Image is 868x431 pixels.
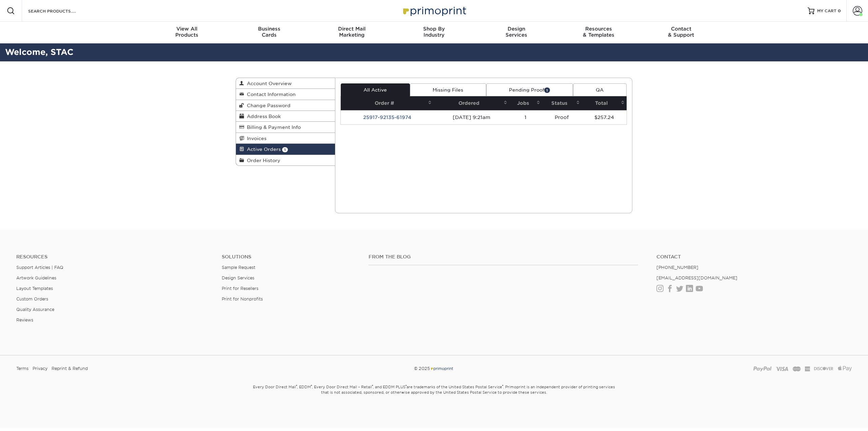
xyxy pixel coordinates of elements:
a: Privacy [33,364,47,374]
th: Jobs [509,96,542,110]
div: Products [146,26,228,38]
span: MY CART [817,8,836,14]
span: Business [228,26,311,32]
h4: Solutions [222,254,358,260]
span: Change Password [244,103,291,108]
span: Design [475,26,557,32]
th: Order # [341,96,434,110]
td: 25917-92135-61974 [341,110,434,124]
a: QA [573,83,627,96]
sup: ® [406,384,407,388]
a: Reprint & Refund [52,364,88,374]
span: 1 [544,87,550,93]
div: Marketing [311,26,393,38]
a: Custom Orders [16,296,48,301]
a: Design Services [222,275,254,280]
a: DesignServices [475,22,557,43]
h4: Resources [16,254,212,260]
td: [DATE] 9:21am [434,110,509,124]
td: 1 [509,110,542,124]
a: View AllProducts [146,22,228,43]
a: Contact& Support [640,22,722,43]
a: Direct MailMarketing [311,22,393,43]
a: Address Book [236,111,335,122]
sup: ® [296,384,297,388]
sup: ® [311,384,312,388]
a: [PHONE_NUMBER] [656,265,698,270]
div: Cards [228,26,311,38]
a: Sample Request [222,265,255,270]
a: Missing Files [410,83,486,96]
a: BusinessCards [228,22,311,43]
a: Resources& Templates [557,22,640,43]
a: Change Password [236,100,335,111]
div: & Support [640,26,722,38]
a: Artwork Guidelines [16,275,56,280]
span: Direct Mail [311,26,393,32]
span: Shop By [393,26,475,32]
span: Account Overview [244,81,292,86]
a: Print for Resellers [222,286,258,291]
span: View All [146,26,228,32]
sup: ® [372,384,373,388]
th: Total [582,96,627,110]
a: Contact [656,254,852,260]
span: Resources [557,26,640,32]
a: Print for Nonprofits [222,296,263,301]
div: Industry [393,26,475,38]
a: Support Articles | FAQ [16,265,63,270]
img: Primoprint [400,3,468,18]
a: Account Overview [236,78,335,89]
a: [EMAIL_ADDRESS][DOMAIN_NAME] [656,275,737,280]
a: Active Orders 1 [236,144,335,155]
td: $257.24 [582,110,627,124]
sup: ® [502,384,503,388]
span: Address Book [244,114,281,119]
th: Ordered [434,96,509,110]
a: All Active [341,83,410,96]
a: Invoices [236,133,335,144]
h4: From the Blog [369,254,638,260]
a: Quality Assurance [16,307,54,312]
th: Status [542,96,582,110]
a: Shop ByIndustry [393,22,475,43]
small: Every Door Direct Mail , EDDM , Every Door Direct Mail – Retail , and EDDM PLUS are trademarks of... [236,382,632,412]
span: Order History [244,158,280,163]
img: Primoprint [430,366,454,371]
a: Order History [236,155,335,165]
input: SEARCH PRODUCTS..... [27,7,94,15]
span: Active Orders [244,146,281,152]
span: 1 [282,147,288,152]
a: Contact Information [236,89,335,100]
div: © 2025 [293,364,575,374]
span: Invoices [244,136,267,141]
a: Layout Templates [16,286,53,291]
td: Proof [542,110,582,124]
div: Services [475,26,557,38]
span: Contact Information [244,92,296,97]
a: Terms [16,364,28,374]
div: & Templates [557,26,640,38]
span: Billing & Payment Info [244,124,301,130]
span: Contact [640,26,722,32]
a: Pending Proof1 [486,83,573,96]
a: Reviews [16,317,33,322]
span: 0 [838,8,841,13]
a: Billing & Payment Info [236,122,335,133]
